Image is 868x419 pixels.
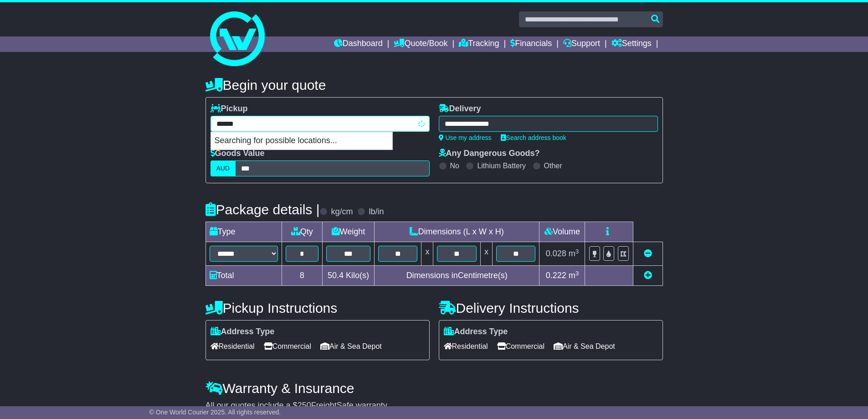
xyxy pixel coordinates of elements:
td: x [480,242,492,266]
span: Air & Sea Depot [320,339,382,353]
p: Searching for possible locations... [211,132,392,150]
td: 8 [282,266,322,286]
label: Goods Value [211,149,265,159]
span: Air & Sea Depot [554,339,615,353]
a: Dashboard [334,36,383,52]
span: Commercial [264,339,311,353]
label: kg/cm [331,207,353,217]
label: Any Dangerous Goods? [439,149,540,159]
h4: Warranty & Insurance [205,381,663,396]
h4: Pickup Instructions [205,300,430,316]
a: Settings [611,36,652,52]
label: Address Type [444,327,508,337]
div: All our quotes include a $ FreightSafe warranty. [205,401,663,411]
label: Pickup [211,104,248,114]
span: 250 [298,401,311,410]
a: Search address book [501,134,566,141]
td: x [421,242,433,266]
label: Other [544,161,562,170]
h4: Package details | [205,202,320,217]
td: Volume [539,222,585,242]
span: © One World Courier 2025. All rights reserved. [149,409,281,416]
label: Lithium Battery [477,161,526,170]
span: m [569,249,579,258]
a: Remove this item [644,249,652,258]
label: Delivery [439,104,481,114]
h4: Begin your quote [205,78,663,93]
label: No [450,161,459,170]
sup: 3 [575,270,579,277]
span: Residential [211,339,255,353]
a: Quote/Book [394,36,447,52]
a: Use my address [439,134,492,141]
h4: Delivery Instructions [439,300,663,316]
a: Financials [510,36,552,52]
span: 0.222 [546,271,566,280]
a: Tracking [459,36,499,52]
label: lb/in [369,207,384,217]
span: 50.4 [328,271,344,280]
td: Dimensions (L x W x H) [374,222,539,242]
td: Kilo(s) [322,266,374,286]
td: Type [205,222,282,242]
span: 0.028 [546,249,566,258]
sup: 3 [575,248,579,255]
td: Dimensions in Centimetre(s) [374,266,539,286]
td: Weight [322,222,374,242]
span: m [569,271,579,280]
a: Support [563,36,600,52]
label: AUD [211,160,236,176]
td: Total [205,266,282,286]
span: Commercial [497,339,544,353]
label: Address Type [211,327,275,337]
span: Residential [444,339,488,353]
a: Add new item [644,271,652,280]
td: Qty [282,222,322,242]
